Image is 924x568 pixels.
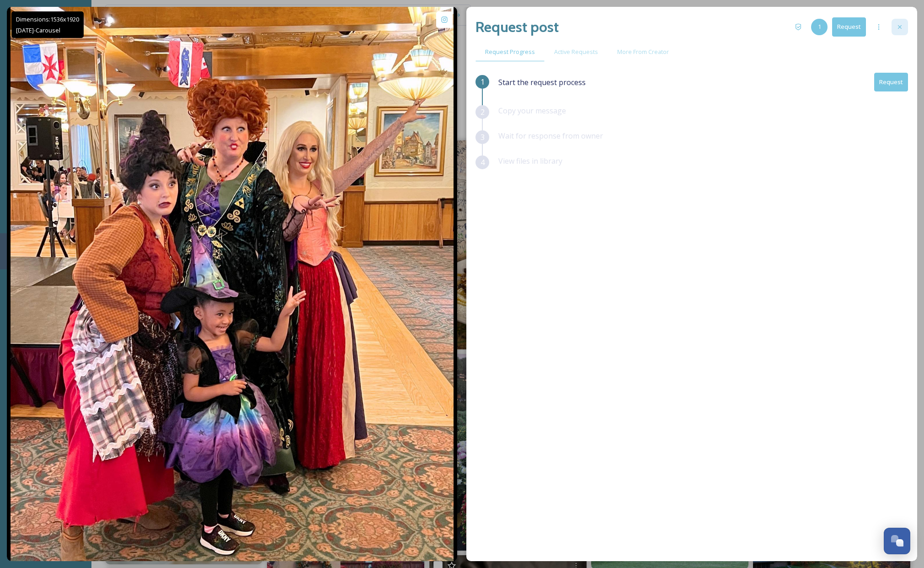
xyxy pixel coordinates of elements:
span: Active Requests [554,48,598,56]
span: Wait for response from owner [498,131,603,141]
img: A magical gathering in Frankenmuth is brewing… ✨🧙‍♀️ Celebrate the beginning of the 2025 spooky s... [11,7,454,561]
button: Request [874,73,908,91]
span: Copy your message [498,106,566,116]
span: Request Progress [485,48,535,56]
h2: Request post [475,16,559,38]
span: 1 [481,76,485,87]
span: Start the request process [498,77,586,88]
span: View files in library [498,156,562,166]
span: [DATE] - Carousel [16,26,60,34]
span: 4 [481,157,485,168]
span: More From Creator [617,48,669,56]
span: Dimensions: 1536 x 1920 [16,15,79,23]
span: 3 [481,132,485,143]
button: Open Chat [884,528,910,554]
span: 1 [818,22,821,31]
span: 2 [481,107,485,118]
button: Request [832,17,866,36]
